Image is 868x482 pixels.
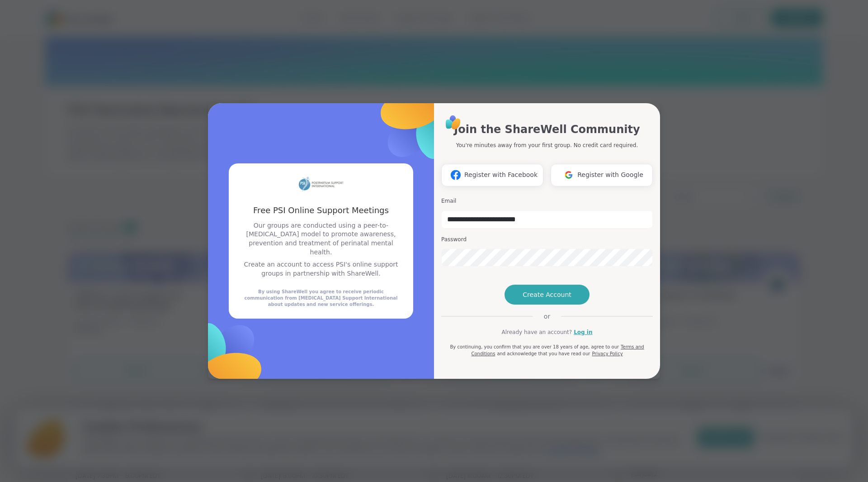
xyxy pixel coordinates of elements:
[340,48,494,201] img: ShareWell Logomark
[592,351,623,356] a: Privacy Policy
[501,328,572,336] span: Already have an account?
[464,170,538,180] span: Register with Facebook
[443,112,463,133] img: ShareWell Logo
[240,205,402,216] h3: Free PSI Online Support Meetings
[454,121,640,138] h1: Join the ShareWell Community
[441,236,653,243] h3: Password
[574,328,592,336] a: Log in
[240,221,402,257] p: Our groups are conducted using a peer-to-[MEDICAL_DATA] model to promote awareness, prevention an...
[577,170,643,180] span: Register with Google
[523,290,571,299] span: Create Account
[497,351,590,356] span: and acknowledge that you have read our
[551,164,653,186] button: Register with Google
[441,164,543,186] button: Register with Facebook
[533,312,561,321] span: or
[560,167,577,183] img: ShareWell Logomark
[456,141,638,149] p: You're minutes away from your first group. No credit card required.
[240,289,402,308] div: By using ShareWell you agree to receive periodic communication from [MEDICAL_DATA] Support Intern...
[471,344,644,356] a: Terms and Conditions
[441,197,653,205] h3: Email
[240,260,402,278] p: Create an account to access PSI's online support groups in partnership with ShareWell.
[149,281,302,434] img: ShareWell Logomark
[450,344,619,349] span: By continuing, you confirm that you are over 18 years of age, agree to our
[298,174,344,194] img: partner logo
[505,285,590,305] button: Create Account
[447,167,464,183] img: ShareWell Logomark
